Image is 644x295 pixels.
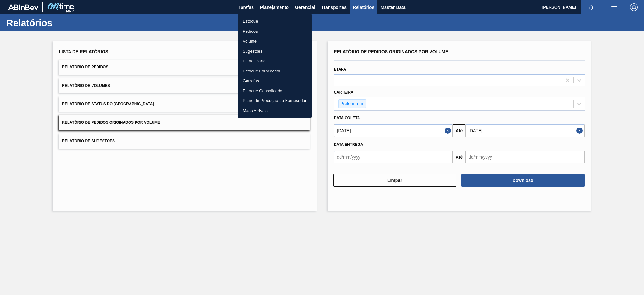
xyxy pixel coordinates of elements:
a: Mass Arrivals [238,106,312,116]
a: Volume [238,36,312,46]
a: Sugestões [238,46,312,56]
a: Garrafas [238,76,312,86]
a: Estoque Consolidado [238,86,312,96]
a: Plano Diário [238,56,312,66]
a: Estoque Fornecedor [238,66,312,76]
a: Pedidos [238,26,312,37]
a: Estoque [238,16,312,26]
a: Plano de Produção do Fornecedor [238,96,312,106]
